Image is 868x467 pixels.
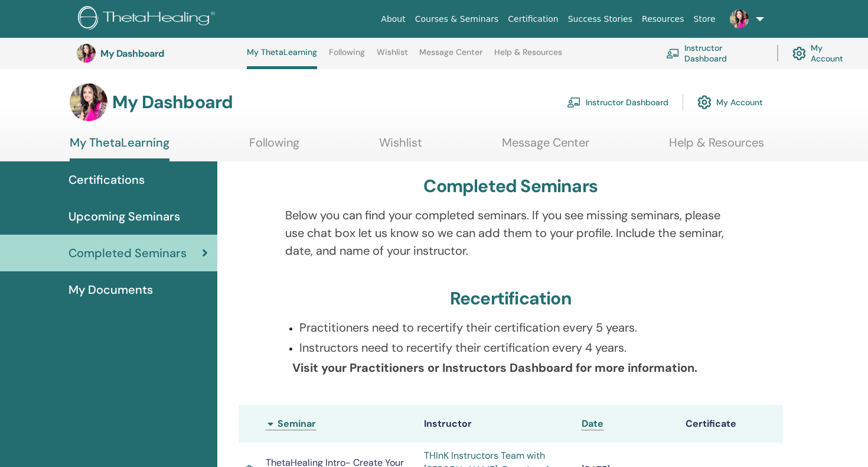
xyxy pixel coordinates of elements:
[792,40,855,66] a: My Account
[299,319,736,336] p: Practitioners need to recertify their certification every 5 years.
[730,9,749,28] img: default.jpg
[680,405,783,443] th: Certificate
[666,48,680,59] img: chalkboard-teacher.svg
[299,339,736,356] p: Instructors need to recertify their certification every 4 years.
[249,135,299,158] a: Following
[423,176,598,197] h3: Completed Seminars
[377,47,408,66] a: Wishlist
[379,135,422,158] a: Wishlist
[666,40,763,66] a: Instructor Dashboard
[376,8,410,30] a: About
[410,8,504,30] a: Courses & Seminars
[689,8,720,30] a: Store
[502,135,589,158] a: Message Center
[582,417,603,430] span: Date
[68,244,187,262] span: Completed Seminars
[637,8,689,30] a: Resources
[68,281,153,299] span: My Documents
[70,83,107,121] img: default.jpg
[503,8,563,30] a: Certification
[567,97,581,108] img: chalkboard-teacher.svg
[697,89,763,115] a: My Account
[70,135,169,161] a: My ThetaLearning
[582,417,603,430] a: Date
[285,206,736,260] p: Below you can find your completed seminars. If you see missing seminars, please use chat box let ...
[563,8,637,30] a: Success Stories
[68,171,145,189] span: Certifications
[68,207,180,225] span: Upcoming Seminars
[567,89,668,115] a: Instructor Dashboard
[450,288,572,309] h3: Recertification
[419,47,482,66] a: Message Center
[292,360,697,375] b: Visit your Practitioners or Instructors Dashboard for more information.
[494,47,562,66] a: Help & Resources
[697,92,712,112] img: cog.svg
[100,48,218,59] h3: My Dashboard
[77,44,96,63] img: default.jpg
[329,47,365,66] a: Following
[247,47,317,69] a: My ThetaLearning
[78,6,219,33] img: logo.png
[418,405,576,443] th: Instructor
[112,92,233,113] h3: My Dashboard
[669,135,764,158] a: Help & Resources
[792,44,806,63] img: cog.svg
